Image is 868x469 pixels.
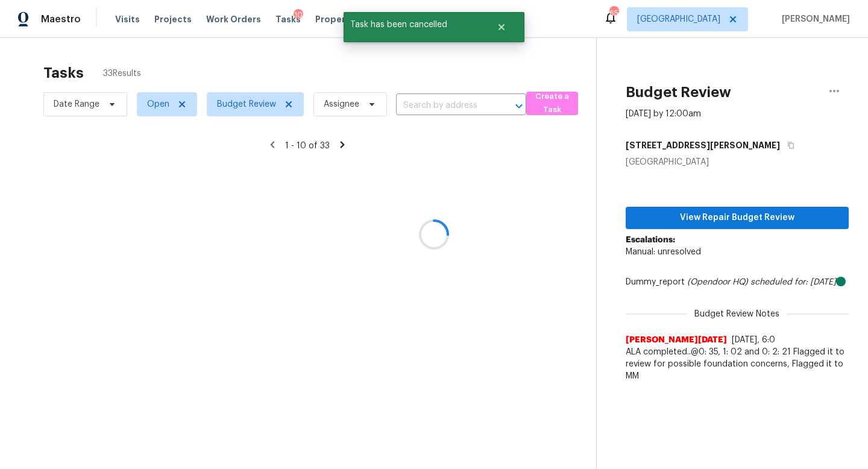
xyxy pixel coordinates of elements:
[687,308,787,320] span: Budget Review Notes
[344,12,482,37] span: Task has been cancelled
[482,15,521,39] button: Close
[626,207,849,229] button: View Repair Budget Review
[609,7,618,19] div: 65
[635,210,839,225] span: View Repair Budget Review
[294,9,303,21] div: 10
[780,134,796,156] button: Copy Address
